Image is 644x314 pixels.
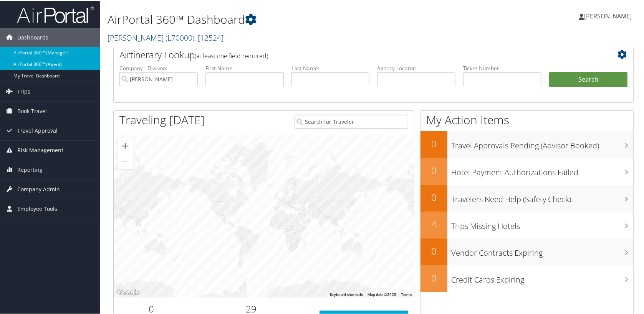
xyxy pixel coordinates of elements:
[377,64,455,71] label: Agency Locator:
[295,114,408,128] input: Search for Traveler
[108,32,223,42] a: [PERSON_NAME]
[17,5,94,23] img: airportal-logo.png
[17,159,43,179] span: Reporting
[17,199,57,218] span: Employee Tools
[291,64,370,71] label: Last Name:
[195,51,268,59] span: (at least one field required)
[463,64,541,71] label: Ticket Number:
[451,163,633,177] h3: Hotel Payment Authorizations Failed
[421,190,447,203] h2: 0
[421,238,633,265] a: 0Vendor Contracts Expiring
[116,287,141,297] img: Google
[17,27,48,46] span: Dashboards
[119,111,205,127] h1: Traveling [DATE]
[17,179,60,198] span: Company Admin
[17,81,30,100] span: Trips
[451,270,633,284] h3: Credit Cards Expiring
[17,140,63,159] span: Risk Management
[421,163,447,176] h2: 0
[119,64,198,71] label: Company - Division:
[451,136,633,150] h3: Travel Approvals Pending (Advisor Booked)
[118,138,133,153] button: Zoom in
[584,11,632,20] span: [PERSON_NAME]
[17,101,47,120] span: Book Travel
[17,120,58,140] span: Travel Approval
[421,184,633,211] a: 0Travelers Need Help (Safety Check)
[118,153,133,169] button: Zoom out
[451,216,633,231] h3: Trips Missing Hotels
[451,189,633,204] h3: Travelers Need Help (Safety Check)
[421,157,633,184] a: 0Hotel Payment Authorizations Failed
[116,287,141,297] a: Open this area in Google Maps (opens a new window)
[421,111,633,127] h1: My Action Items
[549,71,627,87] button: Search
[421,211,633,238] a: 4Trips Missing Hotels
[330,291,363,297] button: Keyboard shortcuts
[119,48,584,61] h2: Airtinerary Lookup
[421,136,447,150] h2: 0
[579,4,639,27] a: [PERSON_NAME]
[421,217,447,230] h2: 4
[421,265,633,291] a: 0Credit Cards Expiring
[368,292,396,296] span: Map data ©2025
[401,292,412,296] a: Terms (opens in new tab)
[194,32,223,42] span: , [ 12524 ]
[421,244,447,257] h2: 0
[451,243,633,258] h3: Vendor Contracts Expiring
[421,130,633,157] a: 0Travel Approvals Pending (Advisor Booked)
[205,64,284,71] label: First Name:
[108,11,462,27] h1: AirPortal 360™ Dashboard
[421,271,447,284] h2: 0
[166,32,194,42] span: ( L70000 )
